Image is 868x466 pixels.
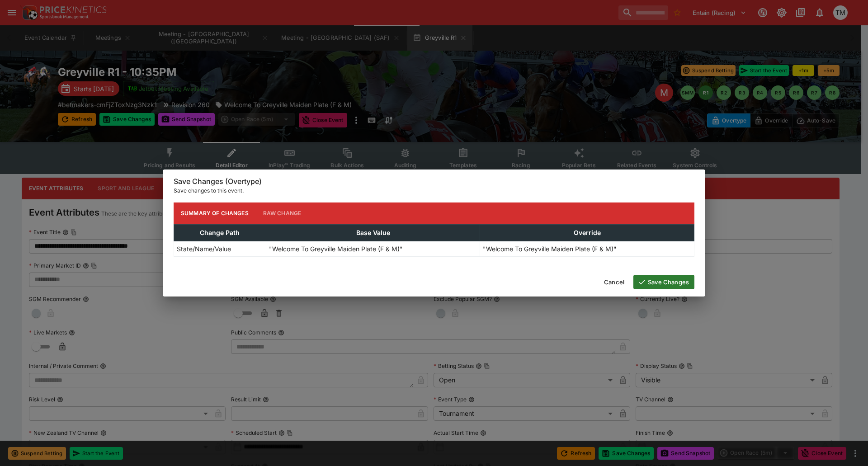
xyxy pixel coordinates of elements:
[174,177,694,186] h6: Save Changes (Overtype)
[633,275,694,289] button: Save Changes
[177,244,231,254] p: State/Name/Value
[174,186,694,195] p: Save changes to this event.
[266,241,480,256] td: "Welcome To Greyville Maiden Plate (F & M)"
[256,202,309,224] button: Raw Change
[480,224,694,241] th: Override
[599,275,630,289] button: Cancel
[480,241,694,256] td: "Welcome To Greyville Maiden Plate (F & M)"
[174,202,256,224] button: Summary of Changes
[174,224,266,241] th: Change Path
[266,224,480,241] th: Base Value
